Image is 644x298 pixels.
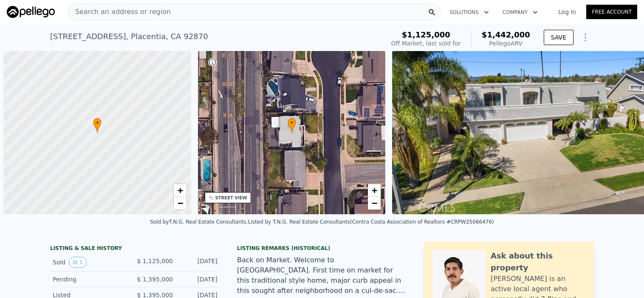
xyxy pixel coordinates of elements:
a: Zoom in [368,184,381,197]
span: $ 1,395,000 [137,276,173,283]
div: Sold [53,257,128,268]
span: $ 1,125,000 [137,258,173,264]
span: Search an address or region [68,7,171,17]
button: Solutions [443,5,496,20]
div: • [93,118,102,133]
span: + [177,185,183,196]
a: Zoom in [174,184,186,197]
div: Listing Remarks (Historical) [237,245,407,252]
button: View historical data [69,257,87,268]
div: Pending [53,275,128,284]
span: − [372,198,377,208]
div: • [288,118,296,133]
div: Back on Market. Welcome to [GEOGRAPHIC_DATA]. First time on market for this traditional style hom... [237,255,407,296]
div: Listed by T.N.G. Real Estate Consultants (Contra Costa Association of Realtors #CRPW25066476) [248,219,494,225]
a: Zoom out [368,197,381,210]
div: LISTING & SALE HISTORY [50,245,220,253]
div: [DATE] [180,275,217,284]
span: $1,125,000 [402,30,450,39]
div: [DATE] [180,257,217,268]
button: Company [496,5,545,20]
img: Pellego [7,6,55,18]
div: Off Market, last sold for [391,39,461,48]
div: Sold by T.N.G. Real Estate Consultants . [150,219,248,225]
div: Pellego ARV [482,39,530,48]
a: Zoom out [174,197,186,210]
span: $1,442,000 [482,30,530,39]
button: SAVE [544,30,573,45]
div: STREET VIEW [215,195,247,201]
div: Ask about this property [491,250,585,274]
div: [STREET_ADDRESS] , Placentia , CA 92870 [50,31,208,43]
button: Show Options [577,29,594,46]
a: Log In [548,8,586,16]
span: − [177,198,183,208]
span: + [372,185,377,196]
span: • [288,119,296,127]
a: Free Account [586,5,637,19]
span: • [93,119,102,127]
